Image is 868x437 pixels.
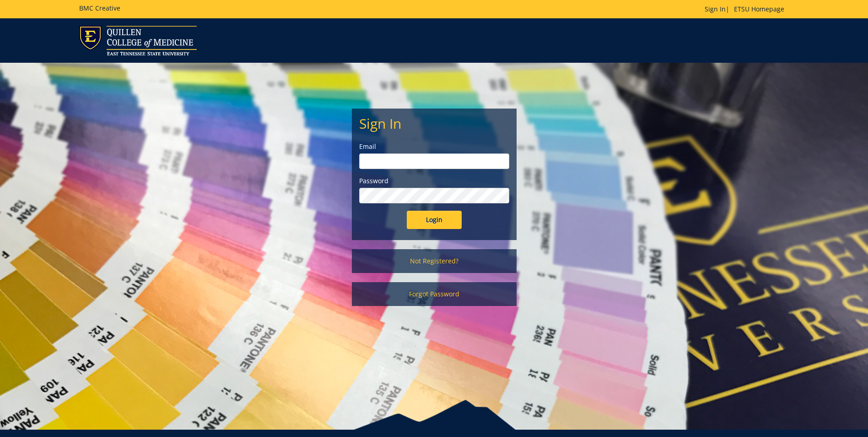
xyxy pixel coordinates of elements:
[407,211,462,229] input: Login
[729,5,789,13] a: ETSU Homepage
[359,116,509,131] h2: Sign In
[352,282,517,306] a: Forgot Password
[705,5,726,13] a: Sign In
[359,142,509,151] label: Email
[79,26,197,55] img: ETSU logo
[79,5,120,11] h5: BMC Creative
[352,249,517,273] a: Not Registered?
[359,176,509,186] label: Password
[705,5,789,14] p: |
